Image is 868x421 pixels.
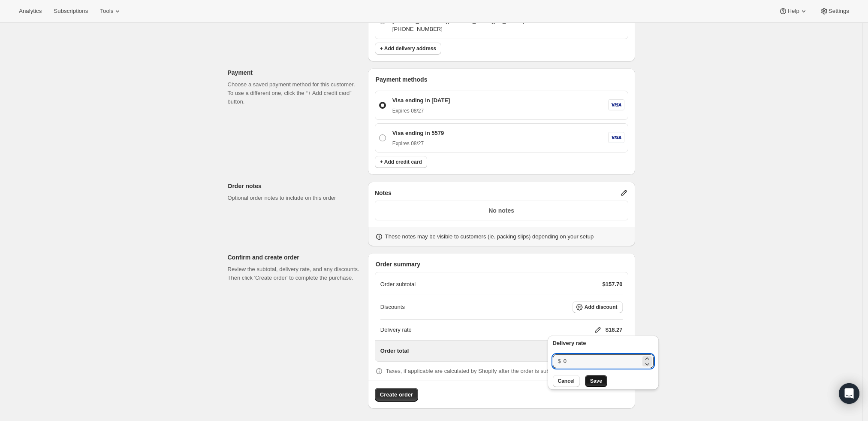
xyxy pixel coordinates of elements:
span: + Add credit card [380,159,422,165]
span: Cancel [558,378,575,384]
p: [PHONE_NUMBER] [392,25,524,34]
p: Optional order notes to include on this order [228,194,361,202]
p: Order summary [376,260,628,268]
button: Analytics [14,5,47,17]
p: These notes may be visible to customers (ie. packing slips) depending on your setup [385,232,594,241]
span: Create order [380,390,413,399]
span: + Add delivery address [380,45,436,52]
button: + Add delivery address [375,43,441,55]
p: Order total [380,347,409,355]
p: Visa ending in 5579 [392,129,444,137]
div: Open Intercom Messenger [839,383,859,404]
p: $157.70 [603,280,623,289]
button: Help [774,5,813,17]
p: Order subtotal [380,280,416,289]
span: Subscriptions [54,8,88,15]
button: Tools [95,5,127,17]
p: $18.27 [606,326,623,334]
p: Visa ending in [DATE] [392,96,450,105]
span: Add discount [585,304,618,311]
span: Save [590,378,602,384]
span: Help [787,8,799,15]
p: Review the subtotal, delivery rate, and any discounts. Then click 'Create order' to complete the ... [228,265,361,282]
button: Subscriptions [48,5,93,17]
span: $ [558,358,561,364]
p: Delivery rate [553,339,654,348]
p: Payment [228,68,361,77]
button: Settings [815,5,854,17]
span: Analytics [19,8,42,15]
button: + Add credit card [375,156,427,168]
p: Discounts [380,303,405,311]
p: Confirm and create order [228,253,361,262]
p: No notes [380,206,623,215]
span: Tools [100,8,113,15]
button: Cancel [553,375,580,387]
button: Add discount [573,301,623,313]
p: Choose a saved payment method for this customer. To use a different one, click the “+ Add credit ... [228,80,361,106]
p: Delivery rate [380,326,412,334]
p: Expires 08/27 [392,107,450,114]
p: Order notes [228,182,361,190]
button: Save [585,375,607,387]
p: Payment methods [376,75,628,84]
span: Notes [375,189,392,197]
p: Expires 08/27 [392,140,444,147]
span: Settings [829,8,849,15]
p: Taxes, if applicable are calculated by Shopify after the order is submitted [386,367,565,375]
button: Create order [375,388,418,402]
